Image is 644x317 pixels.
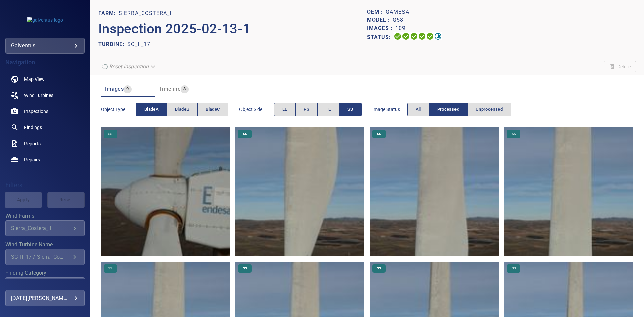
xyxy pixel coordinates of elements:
p: TURBINE: [98,40,127,48]
div: galventus [11,40,79,51]
svg: Data Formatted 100% [402,32,410,40]
p: OEM : [367,8,386,16]
svg: ML Processing 100% [418,32,426,40]
span: LE [282,106,287,113]
span: Image Status [372,106,407,113]
span: All [416,106,421,113]
span: Object Side [239,106,274,113]
span: TE [326,106,331,113]
span: PS [304,106,309,113]
button: bladeC [197,103,228,116]
button: TE [317,103,339,116]
span: 9 [124,85,131,93]
div: SC_II_17 / Sierra_Costera_II [11,254,71,260]
p: Status: [367,32,394,42]
span: SS [239,266,251,271]
div: Finding Category [5,277,85,294]
span: SS [373,131,385,136]
a: windturbines noActive [5,87,85,103]
span: Processed [437,106,459,113]
div: Wind Farms [5,220,85,236]
span: bladeB [175,106,189,113]
span: Timeline [159,86,181,92]
span: Unable to delete the inspection due to your user permissions [604,61,636,72]
a: findings noActive [5,119,85,136]
label: Wind Farms [5,213,85,219]
span: Unprocessed [476,106,503,113]
button: SS [339,103,362,116]
div: Reset inspection [98,61,159,72]
div: Sierra_Costera_II [11,225,71,231]
button: LE [274,103,296,116]
label: Wind Turbine Name [5,242,85,247]
span: Images [105,86,124,92]
button: bladeB [167,103,198,116]
a: inspections noActive [5,103,85,119]
span: SS [507,131,520,136]
div: objectType [136,103,228,116]
span: bladeC [206,106,220,113]
span: SS [373,266,385,271]
p: Gamesa [386,8,409,16]
div: imageStatus [407,103,512,116]
div: objectSide [274,103,362,116]
span: Inspections [24,108,48,115]
p: Images : [367,24,395,32]
p: G58 [393,16,404,24]
span: Repairs [24,156,40,163]
p: Inspection 2025-02-13-1 [98,19,367,39]
button: PS [295,103,318,116]
span: SS [507,266,520,271]
div: [DATE][PERSON_NAME] [11,293,79,304]
span: SS [104,266,116,271]
label: Finding Category [5,270,85,276]
svg: Classification 96% [434,32,442,40]
em: Reset inspection [109,63,149,70]
a: repairs noActive [5,152,85,168]
div: Wind Turbine Name [5,249,85,265]
span: bladeA [144,106,159,113]
p: 109 [395,24,406,32]
span: 3 [181,85,189,93]
div: galventus [5,38,85,54]
span: Findings [24,124,42,131]
span: SS [104,131,116,136]
div: Unable to reset the inspection due to your user permissions [98,61,159,72]
svg: Uploading 100% [394,32,402,40]
a: reports noActive [5,136,85,152]
span: Reports [24,140,41,147]
a: map noActive [5,71,85,87]
p: SC_II_17 [127,40,150,48]
h4: Navigation [5,59,85,66]
button: Processed [429,103,468,116]
span: SS [347,106,353,113]
svg: Matching 100% [426,32,434,40]
svg: Selecting 100% [410,32,418,40]
span: Map View [24,76,45,83]
p: Sierra_Costera_II [119,9,173,17]
button: Unprocessed [467,103,511,116]
button: bladeA [136,103,167,116]
span: Wind Turbines [24,92,53,99]
button: All [407,103,429,116]
p: FARM: [98,9,119,17]
h4: Filters [5,182,85,189]
img: galventus-logo [27,17,63,23]
span: Object type [101,106,136,113]
span: SS [239,131,251,136]
p: Model : [367,16,393,24]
